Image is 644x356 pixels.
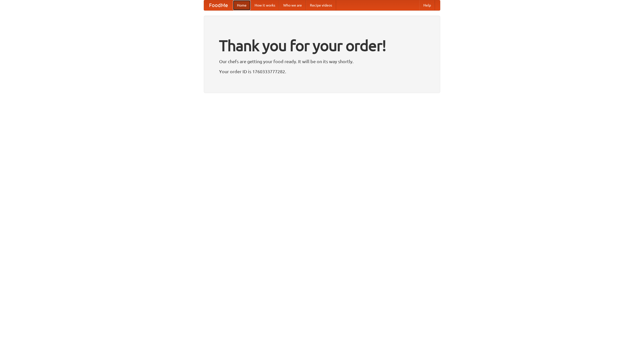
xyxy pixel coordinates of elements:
[251,0,279,10] a: How it works
[219,68,425,75] p: Your order ID is 1760333777282.
[204,0,233,10] a: FoodMe
[279,0,306,10] a: Who we are
[219,58,425,65] p: Our chefs are getting your food ready. It will be on its way shortly.
[306,0,336,10] a: Recipe videos
[419,0,435,10] a: Help
[219,33,425,58] h1: Thank you for your order!
[233,0,251,10] a: Home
